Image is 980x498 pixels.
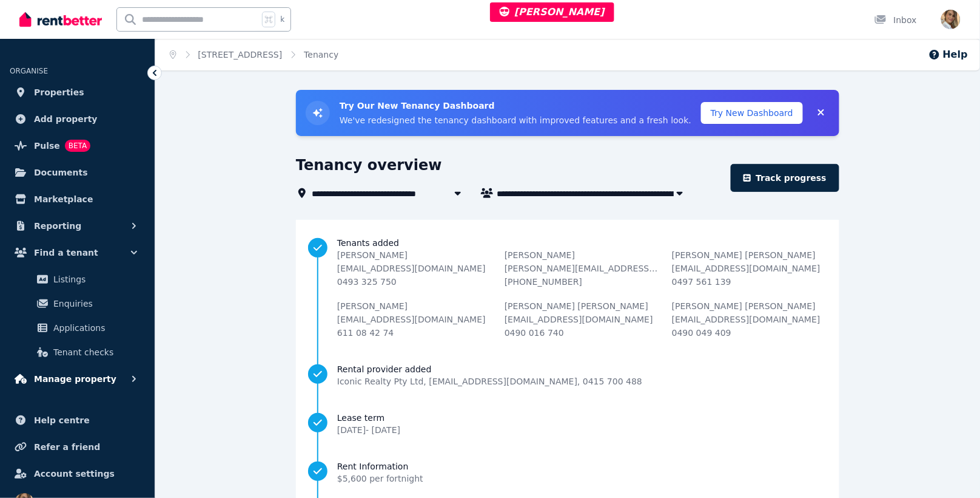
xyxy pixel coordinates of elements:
a: Rental provider addedIconic Realty Pty Ltd, [EMAIL_ADDRESS][DOMAIN_NAME], 0415 700 488 [308,363,827,387]
span: 0490 049 409 [672,328,731,338]
a: Refer a friend [10,435,145,459]
span: Account settings [34,466,115,481]
span: Lease term [337,412,400,424]
p: [PERSON_NAME] [PERSON_NAME] [505,300,660,312]
span: Properties [34,85,84,100]
a: PulseBETA [10,134,145,158]
span: Rent Information [337,460,423,472]
p: [PERSON_NAME] [505,249,660,261]
span: Tenancy [304,49,338,61]
a: Listings [15,267,140,292]
a: Applications [15,316,140,340]
span: Add property [34,112,98,126]
button: Reporting [10,214,145,238]
a: Help centre [10,408,145,432]
h3: Try Our New Tenancy Dashboard [340,100,691,112]
a: Documents [10,160,145,185]
span: [PERSON_NAME] [500,6,605,18]
div: Try New Tenancy Dashboard [296,90,839,136]
a: Marketplace [10,187,145,211]
p: [EMAIL_ADDRESS][DOMAIN_NAME] [505,313,660,326]
p: [EMAIL_ADDRESS][DOMAIN_NAME] [337,313,492,326]
a: Tenants added[PERSON_NAME][EMAIL_ADDRESS][DOMAIN_NAME]0493 325 750[PERSON_NAME][PERSON_NAME][EMAI... [308,237,827,339]
a: Lease term[DATE]- [DATE] [308,412,827,436]
span: [PHONE_NUMBER] [505,277,582,287]
p: [PERSON_NAME] [PERSON_NAME] [672,249,827,261]
img: Jodie Cartmer [941,10,961,29]
h1: Tenancy overview [296,155,442,175]
a: Properties [10,80,145,104]
span: 611 08 42 74 [337,328,394,338]
div: Inbox [874,14,917,26]
span: Tenants added [337,237,827,249]
span: Reporting [34,219,81,233]
span: [DATE] - [DATE] [337,425,400,435]
span: Find a tenant [34,245,98,260]
span: Help centre [34,413,90,428]
a: Add property [10,107,145,131]
a: [STREET_ADDRESS] [198,50,283,60]
p: [PERSON_NAME] [337,300,492,312]
button: Help [928,47,968,62]
img: RentBetter [19,10,102,29]
span: Applications [53,321,135,335]
span: 0490 016 740 [505,328,564,338]
span: Enquiries [53,296,135,311]
p: We've redesigned the tenancy dashboard with improved features and a fresh look. [340,114,691,126]
span: Marketplace [34,192,93,206]
p: [EMAIL_ADDRESS][DOMAIN_NAME] [672,313,827,326]
button: Manage property [10,367,145,391]
p: [EMAIL_ADDRESS][DOMAIN_NAME] [337,262,492,275]
button: Find a tenant [10,240,145,265]
nav: Breadcrumb [155,39,353,70]
p: [EMAIL_ADDRESS][DOMAIN_NAME] [672,262,827,275]
a: Tenant checks [15,340,140,364]
a: Enquiries [15,292,140,316]
span: ORGANISE [10,67,48,75]
a: Account settings [10,462,145,486]
a: Rent Information$5,600 per fortnight [308,460,827,485]
span: Iconic Realty Pty Ltd , [EMAIL_ADDRESS][DOMAIN_NAME] , 0415 700 488 [337,375,642,387]
span: 0493 325 750 [337,277,397,287]
span: Manage property [34,372,116,386]
span: 0497 561 139 [672,277,731,287]
span: Refer a friend [34,440,100,454]
span: k [280,15,284,24]
p: [PERSON_NAME] [337,249,492,261]
span: Rental provider added [337,363,642,375]
button: Try New Dashboard [701,102,803,124]
a: Track progress [731,164,839,192]
p: [PERSON_NAME][EMAIL_ADDRESS][PERSON_NAME][DOMAIN_NAME] [505,262,660,275]
span: Tenant checks [53,345,135,360]
p: [PERSON_NAME] [PERSON_NAME] [672,300,827,312]
span: $5,600 per fortnight [337,474,423,483]
span: Documents [34,165,88,180]
span: Listings [53,272,135,287]
span: Pulse [34,138,60,153]
button: Collapse banner [813,103,830,123]
span: BETA [65,140,90,152]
